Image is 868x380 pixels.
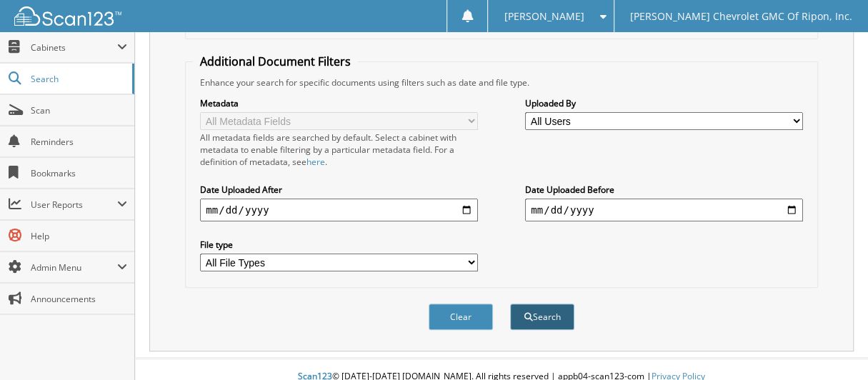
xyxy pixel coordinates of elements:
[31,73,125,85] span: Search
[193,76,809,89] div: Enhance your search for specific documents using filters such as date and file type.
[200,184,478,196] label: Date Uploaded After
[31,199,117,211] span: User Reports
[200,199,478,221] input: start
[504,12,584,21] span: [PERSON_NAME]
[200,239,478,251] label: File type
[31,167,127,179] span: Bookmarks
[510,304,574,330] button: Search
[306,156,325,168] a: here
[31,230,127,242] span: Help
[200,97,478,109] label: Metadata
[31,261,117,274] span: Admin Menu
[31,104,127,116] span: Scan
[193,54,358,69] legend: Additional Document Filters
[429,304,493,330] button: Clear
[14,6,121,26] img: scan123-logo-white.svg
[200,131,478,168] div: All metadata fields are searched by default. Select a cabinet with metadata to enable filtering b...
[31,41,117,54] span: Cabinets
[31,136,127,148] span: Reminders
[525,199,803,221] input: end
[630,12,852,21] span: [PERSON_NAME] Chevrolet GMC Of Ripon, Inc.
[31,293,127,305] span: Announcements
[525,97,803,109] label: Uploaded By
[525,184,803,196] label: Date Uploaded Before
